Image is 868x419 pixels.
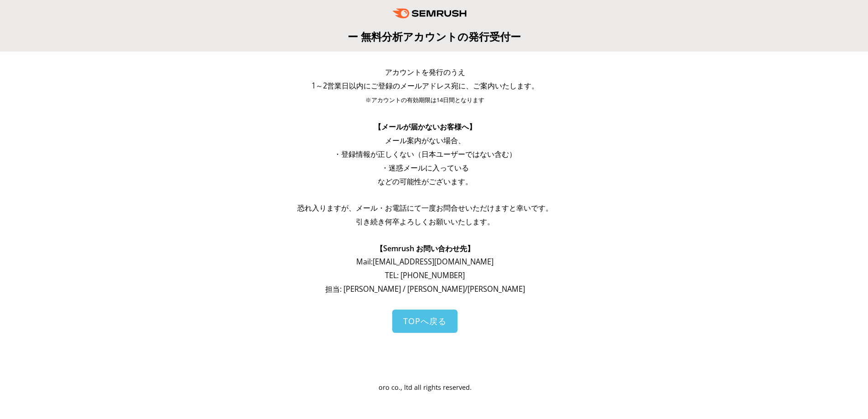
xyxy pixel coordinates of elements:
[356,217,494,227] span: 引き続き何卒よろしくお願いいたします。
[312,81,539,91] span: 1～2営業日以内にご登録のメールアドレス宛に、ご案内いたします。
[385,270,465,280] span: TEL: [PHONE_NUMBER]
[379,383,472,392] span: oro co., ltd all rights reserved.
[378,176,473,186] span: などの可能性がございます。
[376,243,474,253] span: 【Semrush お問い合わせ先】
[325,284,525,294] span: 担当: [PERSON_NAME] / [PERSON_NAME]/[PERSON_NAME]
[297,203,553,213] span: 恐れ入りますが、メール・お電話にて一度お問合せいただけますと幸いです。
[385,67,465,77] span: アカウントを発行のうえ
[374,122,476,132] span: 【メールが届かないお客様へ】
[348,29,521,44] span: ー 無料分析アカウントの発行受付ー
[403,316,447,326] span: TOPへ戻る
[381,163,469,173] span: ・迷惑メールに入っている
[365,96,484,104] span: ※アカウントの有効期限は14日間となります
[356,257,494,267] span: Mail: [EMAIL_ADDRESS][DOMAIN_NAME]
[392,310,457,333] a: TOPへ戻る
[385,135,465,145] span: メール案内がない場合、
[334,149,516,159] span: ・登録情報が正しくない（日本ユーザーではない含む）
